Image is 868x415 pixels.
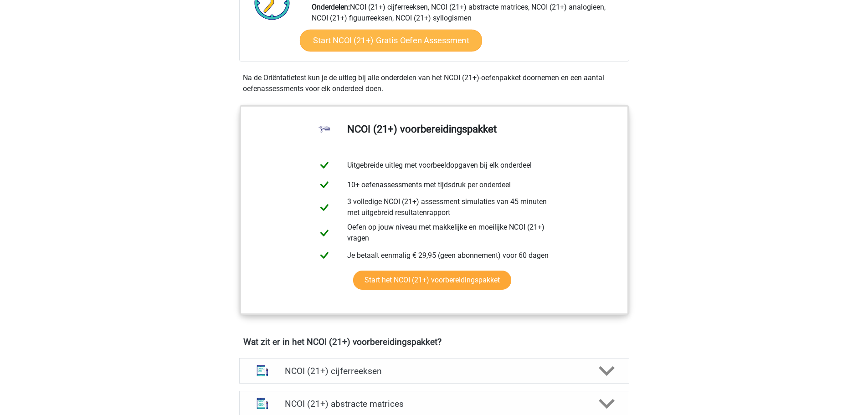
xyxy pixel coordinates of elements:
img: cijferreeksen [251,359,274,383]
b: Onderdelen: [312,3,350,11]
h4: NCOI (21+) abstracte matrices [285,399,583,409]
h4: NCOI (21+) cijferreeksen [285,366,583,376]
a: Start NCOI (21+) Gratis Oefen Assessment [299,30,482,51]
a: Start het NCOI (21+) voorbereidingspakket [353,271,511,290]
h4: Wat zit er in het NCOI (21+) voorbereidingspakket? [243,337,625,347]
div: Na de Oriëntatietest kun je de uitleg bij alle onderdelen van het NCOI (21+)-oefenpakket doorneme... [239,72,629,94]
a: cijferreeksen NCOI (21+) cijferreeksen [236,358,633,384]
